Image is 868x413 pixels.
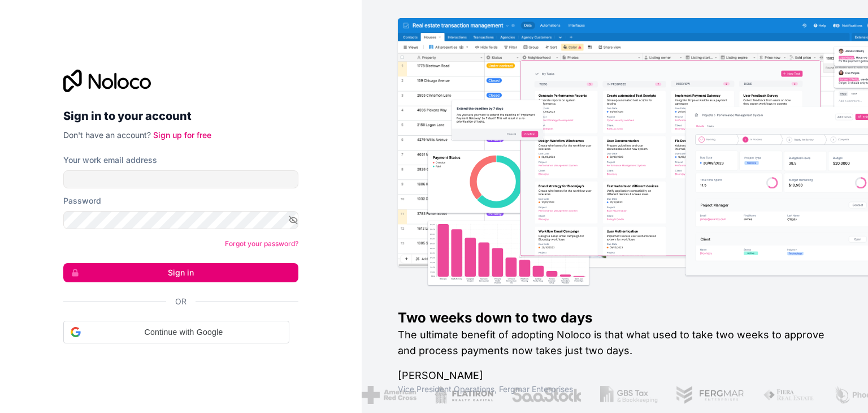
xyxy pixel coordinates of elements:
[225,239,298,248] a: Forgot your password?
[63,170,298,188] input: Email address
[398,309,832,327] h1: Two weeks down to two days
[361,386,415,404] img: /assets/american-red-cross-BAupjrZR.png
[63,106,298,126] h2: Sign in to your account
[398,368,832,384] h1: [PERSON_NAME]
[63,211,298,229] input: Password
[63,195,101,206] label: Password
[175,296,186,307] span: Or
[63,130,151,140] span: Don't have an account?
[63,321,289,343] div: Continue with Google
[153,130,211,140] a: Sign up for free
[398,384,832,395] h1: Vice President Operations , Fergmar Enterprises
[398,327,832,359] h2: The ultimate benefit of adopting Noloco is that what used to take two weeks to approve and proces...
[63,154,157,166] label: Your work email address
[85,326,282,338] span: Continue with Google
[63,263,298,282] button: Sign in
